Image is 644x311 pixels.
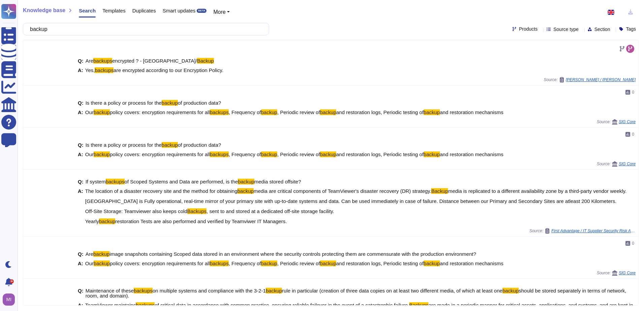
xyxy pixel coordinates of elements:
span: of critical data in accordance with common practice, ensuring reliable failover in the event of a... [155,302,409,308]
span: image snapshots containing Scoped data stored in an environment where the security controls prote... [109,251,476,257]
span: SIG Core [619,271,636,275]
mark: backup [320,109,336,115]
span: Our [85,151,94,157]
span: of Scoped Systems and Data are performed, is the [125,179,238,184]
b: A: [78,261,83,266]
b: Q: [78,100,84,105]
span: Source: [544,77,636,82]
img: en [608,10,614,15]
span: and restoration logs, Periodic testing of [336,109,423,115]
button: user [1,292,20,307]
span: Knowledge base [23,8,65,13]
mark: backups [93,58,112,64]
span: , Periodic review of [277,261,320,266]
span: media is replicated to a different availability zone by a third-party vendor weekly. [GEOGRAPHIC_... [85,188,626,214]
span: media are critical components of TeamViewer's disaster recovery (DR) strategy. [254,188,431,194]
mark: backups [106,179,125,184]
span: Source: [597,161,636,167]
span: Products [519,27,538,31]
mark: backup [424,261,440,266]
span: The location of a disaster recovery site and the method for obtaining [85,188,237,194]
span: 0 [632,90,634,94]
div: BETA [197,9,206,13]
span: [PERSON_NAME] / [PERSON_NAME] [566,78,636,82]
span: , Frequency of [229,261,261,266]
span: Maintenance of these [86,288,134,293]
span: , Periodic review of [277,151,320,157]
span: and restoration logs, Periodic testing of [336,151,423,157]
span: Is there a policy or process for the [86,100,162,106]
mark: backup [94,261,110,266]
mark: backup [261,151,277,157]
mark: backup [266,288,282,293]
span: policy covers: encryption requirements for all [110,109,210,115]
mark: backup [503,288,519,293]
span: Source: [597,119,636,125]
b: Q: [78,251,84,256]
span: and restoration logs, Periodic testing of [336,261,423,266]
span: Smart updates [163,8,196,13]
span: Are [86,58,93,64]
span: If system [86,179,106,184]
mark: backup [320,151,336,157]
span: and restoration mechanisms [440,151,503,157]
span: Are [86,251,93,257]
span: More [213,9,225,15]
mark: backup [94,151,110,157]
b: Q: [78,179,84,184]
span: should be stored separately in terms of network, room, and domain). [86,288,626,299]
mark: Backup [197,58,214,64]
mark: backups [210,109,229,115]
b: Q: [78,58,84,63]
span: of production data? [178,142,221,148]
mark: backup [261,261,277,266]
span: First Advantage / IT Supplier Security Risk Assessment Combined Questionnaire v7.0 AI [551,229,636,233]
mark: Backups [409,302,429,308]
span: 0 [632,132,634,136]
mark: backups [136,302,155,308]
b: A: [78,152,83,157]
button: More [213,8,230,16]
span: Our [85,109,94,115]
mark: backups [210,261,229,266]
b: A: [78,68,83,73]
div: 9+ [10,279,14,283]
b: Q: [78,142,84,147]
span: 0 [632,241,634,245]
mark: Backup [431,188,448,194]
span: Search [79,8,96,13]
span: Source: [597,270,636,276]
mark: backup [320,261,336,266]
mark: backup [94,109,110,115]
input: Search a question or template... [27,23,262,35]
mark: backup [93,251,109,257]
mark: backup [424,151,440,157]
span: TeamViewer maintains [85,302,136,308]
span: Is there a policy or process for the [86,142,162,148]
span: Yes, [85,67,95,73]
mark: backup [99,218,115,224]
span: restoration Tests are also performed and verified by Teamviwer IT Managers. [115,218,287,224]
mark: backup [238,179,254,184]
span: Source: [529,228,636,234]
mark: backup [237,188,254,194]
span: media stored offsite? [254,179,301,184]
span: rule in particular (creation of three data copies on at least two different media, of which at le... [282,288,502,293]
span: policy covers: encryption requirements for all [110,151,210,157]
span: , sent to and stored at a dedicated off-site storage facility. Yearly [85,208,334,224]
span: Our [85,261,94,266]
span: , Frequency of [229,151,261,157]
b: A: [78,110,83,115]
span: , Frequency of [229,109,261,115]
span: are encrypted according to our Encryption Policy. [114,67,223,73]
span: Source type [553,27,579,32]
mark: backup [162,142,178,148]
span: Section [594,27,610,32]
mark: backup [424,109,440,115]
mark: Backups [187,208,207,214]
span: on multiple systems and compliance with the 3-2-1 [153,288,266,293]
mark: backups [134,288,153,293]
span: , Periodic review of [277,109,320,115]
span: SIG Core [619,120,636,124]
mark: backups [210,151,229,157]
